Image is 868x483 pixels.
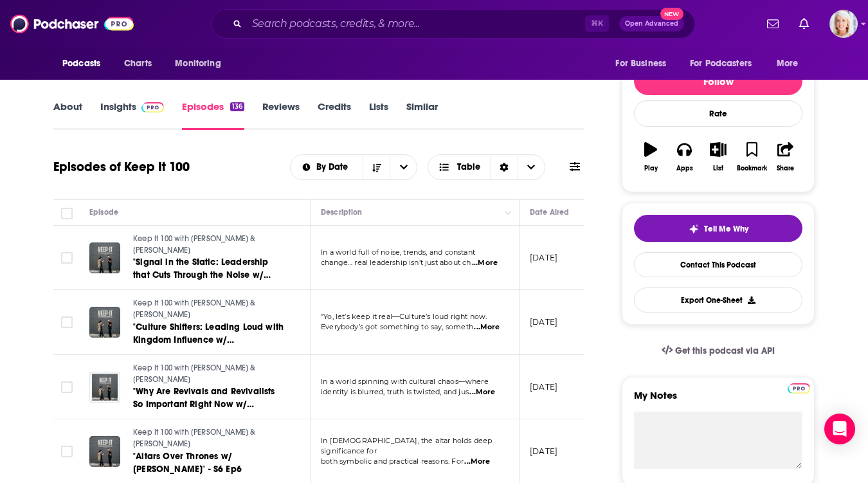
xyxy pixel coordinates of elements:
div: Episode [89,205,118,220]
span: ...More [474,322,500,333]
div: Rate [634,100,802,127]
span: both symbolic and practical reasons. For [321,457,464,466]
p: [DATE] [530,381,557,392]
span: Keep It 100 with [PERSON_NAME] & [PERSON_NAME] [133,234,255,255]
button: Bookmark [735,134,768,180]
div: Open Intercom Messenger [824,414,855,444]
div: List [713,165,723,172]
button: open menu [166,51,237,76]
div: Share [777,165,794,172]
span: Toggle select row [61,446,73,457]
span: "Culture Shifters: Leading Loud with Kingdom Influence w/ [PERSON_NAME]" - S6 Ep8 [133,322,284,358]
div: Search podcasts, credits, & more... [212,9,695,39]
span: ⌘ K [585,15,609,32]
img: Podchaser Pro [141,102,164,113]
span: ...More [472,258,498,268]
span: Everybody’s got something to say, someth [321,322,473,331]
span: "Signal in the Static: Leadership that Cuts Through the Noise w/ [PERSON_NAME]" - S6 Ep9 [133,257,271,293]
span: More [777,55,799,73]
div: Date Aired [530,205,569,220]
a: Keep It 100 with [PERSON_NAME] & [PERSON_NAME] [133,427,287,450]
a: Similar [406,100,438,130]
img: Podchaser Pro [788,383,810,394]
span: Keep It 100 with [PERSON_NAME] & [PERSON_NAME] [133,363,255,384]
span: In [DEMOGRAPHIC_DATA], the altar holds deep significance for [321,436,492,455]
span: Toggle select row [61,381,73,393]
span: Tell Me Why [704,224,748,234]
div: Bookmark [737,165,767,172]
button: Open AdvancedNew [619,16,684,32]
span: ...More [464,457,490,467]
img: Podchaser - Follow, Share and Rate Podcasts [10,12,134,36]
button: Share [769,134,802,180]
span: New [660,8,683,20]
button: List [701,134,735,180]
span: In a world spinning with cultural chaos—where [321,377,489,386]
button: Show profile menu [829,10,858,38]
span: For Podcasters [690,55,752,73]
button: open menu [291,163,363,172]
h2: Choose List sort [290,154,418,180]
span: Keep It 100 with [PERSON_NAME] & [PERSON_NAME] [133,428,255,448]
p: [DATE] [530,316,557,327]
a: Episodes136 [182,100,244,130]
button: tell me why sparkleTell Me Why [634,215,802,242]
input: Search podcasts, credits, & more... [247,14,585,34]
span: Logged in as ashtonrc [829,10,858,38]
a: "Culture Shifters: Leading Loud with Kingdom Influence w/ [PERSON_NAME]" - S6 Ep8 [133,321,287,347]
a: Keep It 100 with [PERSON_NAME] & [PERSON_NAME] [133,298,287,320]
button: open menu [390,155,417,179]
span: By Date [316,163,352,172]
div: 136 [230,102,244,111]
span: change… real leadership isn’t just about ch [321,258,471,267]
img: User Profile [829,10,858,38]
a: Pro website [788,381,810,394]
label: My Notes [634,389,802,412]
a: Charts [116,51,159,76]
a: Contact This Podcast [634,252,802,277]
button: Apps [667,134,701,180]
a: Keep It 100 with [PERSON_NAME] & [PERSON_NAME] [133,233,287,256]
span: In a world full of noise, trends, and constant [321,248,475,257]
span: Podcasts [62,55,100,73]
a: Show notifications dropdown [762,13,784,35]
span: "Yo, let’s keep it real—Culture’s loud right now. [321,312,487,321]
span: "Why Are Revivals and Revivalists So Important Right Now w/ [PERSON_NAME]" - S6 Ep7 [133,386,275,423]
div: Apps [676,165,693,172]
span: Table [457,163,480,172]
a: Get this podcast via API [651,335,785,367]
span: Toggle select row [61,252,73,264]
span: ...More [469,387,495,397]
p: [DATE] [530,446,557,457]
button: Export One-Sheet [634,287,802,313]
span: Toggle select row [61,316,73,328]
button: open menu [606,51,682,76]
a: Credits [318,100,351,130]
button: open menu [53,51,117,76]
h1: Episodes of Keep It 100 [53,159,190,175]
span: identity is blurred, truth is twisted, and jus [321,387,469,396]
a: Show notifications dropdown [794,13,814,35]
span: Keep It 100 with [PERSON_NAME] & [PERSON_NAME] [133,298,255,319]
span: Open Advanced [625,21,678,27]
p: [DATE] [530,252,557,263]
button: Sort Direction [363,155,390,179]
span: "Altars Over Thrones w/ [PERSON_NAME]" - S6 Ep6 [133,451,242,475]
button: Column Actions [501,205,516,221]
a: "Why Are Revivals and Revivalists So Important Right Now w/ [PERSON_NAME]" - S6 Ep7 [133,385,287,411]
a: About [53,100,82,130]
button: Follow [634,67,802,95]
span: Charts [124,55,152,73]
span: Monitoring [175,55,221,73]
div: Play [644,165,658,172]
span: For Business [615,55,666,73]
span: Get this podcast via API [675,345,775,356]
a: Reviews [262,100,300,130]
a: Lists [369,100,388,130]
button: open menu [682,51,770,76]
a: "Signal in the Static: Leadership that Cuts Through the Noise w/ [PERSON_NAME]" - S6 Ep9 [133,256,287,282]
button: Choose View [428,154,545,180]
a: InsightsPodchaser Pro [100,100,164,130]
